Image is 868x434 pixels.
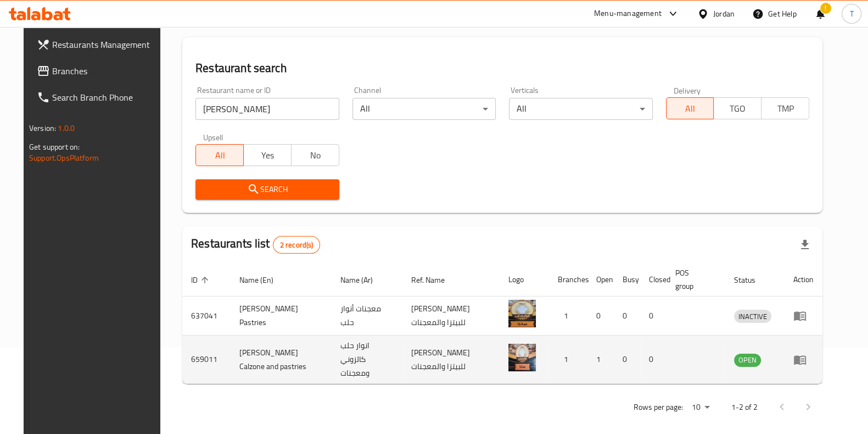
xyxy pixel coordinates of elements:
span: All [200,147,239,163]
td: [PERSON_NAME] للبيتزا والمعجنات [402,336,500,384]
p: Rows per page: [634,400,683,414]
label: Delivery [674,86,701,94]
span: TMP [766,101,805,117]
span: Branches [52,64,160,78]
span: Get support on: [29,140,80,154]
div: All [509,98,652,120]
th: Busy [614,263,640,296]
td: انوار حلب كالزوني ومعجنات [332,336,402,384]
a: Branches [28,58,169,84]
span: ID [191,273,212,287]
label: Upsell [203,133,223,141]
td: 0 [587,296,614,336]
td: معجنات أنوار حلب [332,296,402,336]
div: Export file [792,232,818,258]
td: 1 [549,336,587,384]
span: Search [204,183,330,196]
span: T [849,8,853,20]
h2: Restaurant search [195,60,809,76]
div: Menu-management [594,7,662,20]
a: Support.OpsPlatform [29,151,99,165]
div: Jordan [713,8,735,20]
div: OPEN [734,354,761,367]
button: Search [195,179,339,200]
td: 0 [640,336,667,384]
th: Action [785,263,822,296]
img: Anwar Halab Pastries [508,300,536,327]
div: All [352,98,496,120]
table: enhanced table [182,263,822,384]
span: Status [734,273,770,287]
th: Closed [640,263,667,296]
span: OPEN [734,354,761,366]
button: TGO [713,97,761,119]
td: [PERSON_NAME] للبيتزا والمعجنات [402,296,500,336]
span: Version: [29,121,56,135]
span: INACTIVE [734,310,771,323]
div: Menu [793,309,814,322]
span: 1.0.0 [58,121,75,135]
span: Search Branch Phone [52,91,160,104]
h2: Restaurants list [191,235,320,254]
button: Yes [243,144,292,166]
span: Restaurants Management [52,38,160,51]
div: Total records count [273,236,321,254]
td: 0 [614,296,640,336]
span: TGO [718,101,757,117]
td: 1 [549,296,587,336]
div: Rows per page: [687,399,714,416]
button: TMP [761,97,809,119]
span: Name (En) [239,273,288,287]
td: 1 [587,336,614,384]
p: 1-2 of 2 [731,400,758,414]
button: All [195,144,244,166]
span: No [296,147,335,163]
button: No [291,144,339,166]
input: Search for restaurant name or ID.. [195,98,339,120]
th: Branches [549,263,587,296]
td: 0 [614,336,640,384]
a: Restaurants Management [28,31,169,58]
td: 0 [640,296,667,336]
span: All [671,101,710,117]
span: Ref. Name [411,273,459,287]
img: Anwar Halab Calzone and pastries [508,344,536,371]
td: [PERSON_NAME] Calzone and pastries [231,336,332,384]
td: 637041 [182,296,231,336]
span: 2 record(s) [273,240,320,250]
th: Open [587,263,614,296]
a: Search Branch Phone [28,84,169,111]
th: Logo [500,263,549,296]
span: POS group [675,266,712,293]
td: [PERSON_NAME] Pastries [231,296,332,336]
span: Name (Ar) [340,273,387,287]
span: Yes [248,147,287,163]
button: All [666,97,714,119]
td: 659011 [182,336,231,384]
